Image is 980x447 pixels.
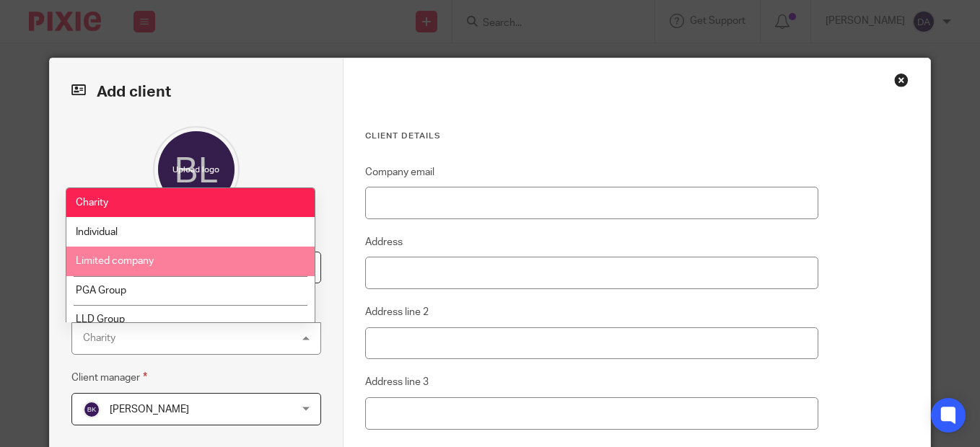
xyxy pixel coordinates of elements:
h2: Add client [71,80,321,105]
span: Individual [76,227,118,237]
label: Address [365,235,403,249]
span: Charity [76,198,108,208]
label: Address line 2 [365,305,429,319]
span: PGA Group [76,286,126,296]
div: Close this dialog window [894,73,909,87]
span: [PERSON_NAME] [110,404,189,415]
label: Address line 3 [365,375,429,389]
h3: Client details [365,130,818,142]
span: LLD Group [76,314,125,324]
img: svg%3E [83,401,100,418]
div: Charity [83,333,115,343]
label: Client manager [71,369,147,386]
label: Company email [365,165,434,180]
span: Limited company [76,256,154,266]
